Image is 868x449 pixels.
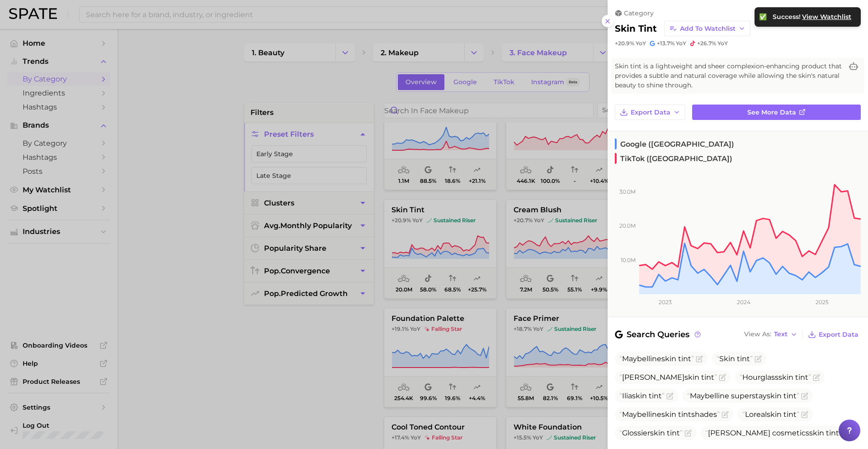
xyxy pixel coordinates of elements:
span: Glossier [619,429,683,437]
span: category [624,9,654,17]
span: tint [701,373,714,382]
button: Flag as miscategorized or irrelevant [696,355,703,363]
span: YoY [717,40,728,47]
span: skin [778,373,793,382]
button: Export Data [806,328,861,341]
span: [PERSON_NAME] cosmetics [705,429,842,437]
button: View Watchlist [802,13,852,21]
span: See more data [747,109,796,116]
tspan: 2024 [737,299,750,306]
tspan: 2025 [816,299,829,306]
button: Export Data [615,105,685,120]
div: Success! [773,13,852,21]
span: Loreal [742,410,799,419]
span: [PERSON_NAME] [619,373,717,382]
span: tint [649,392,662,400]
span: +20.9% [615,40,634,47]
span: tint [667,429,680,437]
button: Flag as miscategorized or irrelevant [719,374,726,381]
span: tint [678,354,691,363]
span: Skin tint is a lightweight and sheer complexion-enhancing product that provides a subtle and natu... [615,62,843,90]
h2: skin tint [615,23,657,34]
span: skin [684,373,699,382]
span: tint [678,410,691,419]
button: Flag as miscategorized or irrelevant [813,374,820,381]
a: See more data [692,105,861,120]
button: Flag as miscategorized or irrelevant [684,430,692,437]
span: tint [826,429,839,437]
span: Maybelline [619,354,694,363]
span: TikTok ([GEOGRAPHIC_DATA]) [615,153,732,164]
span: skin [661,354,676,363]
span: skin [809,429,824,437]
span: Add to Watchlist [680,25,736,33]
div: ✅ [759,13,768,21]
span: Hourglass [740,373,811,382]
span: Export Data [819,331,859,339]
button: Add to Watchlist [664,21,750,36]
span: Google ([GEOGRAPHIC_DATA]) [615,139,734,149]
button: Flag as miscategorized or irrelevant [801,411,808,418]
button: Flag as miscategorized or irrelevant [722,411,729,418]
span: tint [737,354,750,363]
span: Export Data [631,109,670,116]
span: tint [783,392,797,400]
span: +13.7% [657,40,675,47]
span: tint [795,373,808,382]
tspan: 2023 [659,299,672,306]
span: tint [783,410,797,419]
span: skin [767,392,782,400]
button: Flag as miscategorized or irrelevant [755,355,762,363]
button: Flag as miscategorized or irrelevant [666,392,674,400]
button: Flag as miscategorized or irrelevant [801,392,808,400]
span: Search Queries [615,328,702,341]
span: Maybelline superstay [687,392,799,400]
span: Ilia [619,392,665,400]
span: View As [744,332,771,337]
span: Maybelline shades [619,410,720,419]
span: YoY [676,40,686,47]
span: skin [767,410,782,419]
span: +26.7% [697,40,716,47]
span: Skin [719,354,735,363]
span: View Watchlist [802,13,851,21]
span: skin [650,429,665,437]
span: skin [661,410,676,419]
span: skin [632,392,647,400]
span: Text [774,332,788,337]
span: YoY [636,40,646,47]
button: View AsText [742,329,800,340]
